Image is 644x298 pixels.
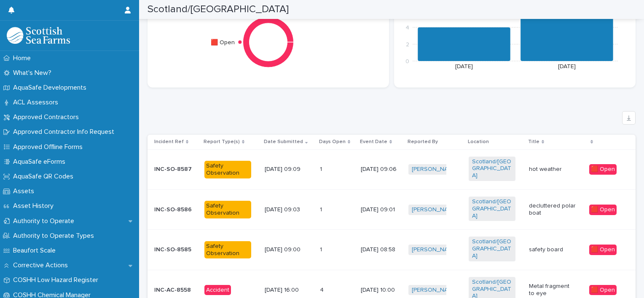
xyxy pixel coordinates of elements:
[320,285,325,294] p: 4
[10,69,58,77] p: What's New?
[361,166,402,173] p: [DATE] 09:06
[10,187,41,195] p: Assets
[154,137,184,146] p: Incident Ref
[408,137,438,146] p: Reported By
[10,232,101,240] p: Authority to Operate Types
[154,206,198,213] p: INC-SO-8586
[10,98,65,106] p: ACL Assessors
[265,246,311,253] p: [DATE] 09:00
[405,25,409,31] tspan: 4
[148,190,636,230] tr: INC-SO-8586Safety Observation[DATE] 09:0311 [DATE] 09:01[PERSON_NAME] Scotland/[GEOGRAPHIC_DATA] ...
[361,287,402,294] p: [DATE] 10:00
[589,285,617,295] div: 🟥 Open
[589,164,617,175] div: 🟥 Open
[204,241,251,259] div: Safety Observation
[412,287,458,294] a: [PERSON_NAME]
[204,201,251,218] div: Safety Observation
[472,198,512,219] a: Scotland/[GEOGRAPHIC_DATA]
[10,202,60,210] p: Asset History
[412,166,458,173] a: [PERSON_NAME]
[10,113,86,121] p: Approved Contractors
[558,64,576,69] text: [DATE]
[320,205,324,213] p: 1
[320,245,324,253] p: 1
[265,166,311,173] p: [DATE] 09:09
[472,158,512,179] a: Scotland/[GEOGRAPHIC_DATA]
[529,246,576,253] p: safety board
[204,161,251,178] div: Safety Observation
[10,143,89,151] p: Approved Offline Forms
[405,59,409,64] tspan: 0
[360,137,387,146] p: Event Date
[265,287,311,294] p: [DATE] 16:00
[10,158,72,166] p: AquaSafe eForms
[529,166,576,173] p: hot weather
[361,206,402,213] p: [DATE] 09:01
[265,206,311,213] p: [DATE] 09:03
[320,164,324,173] p: 1
[361,246,402,253] p: [DATE] 08:58
[10,276,105,284] p: COSHH Low Hazard Register
[7,27,70,44] img: bPIBxiqnSb2ggTQWdOVV
[472,238,512,259] a: Scotland/[GEOGRAPHIC_DATA]
[319,137,346,146] p: Days Open
[589,245,617,255] div: 🟥 Open
[406,42,409,48] tspan: 2
[10,84,93,92] p: AquaSafe Developments
[412,246,458,253] a: [PERSON_NAME]
[148,149,636,189] tr: INC-SO-8587Safety Observation[DATE] 09:0911 [DATE] 09:06[PERSON_NAME] Scotland/[GEOGRAPHIC_DATA] ...
[10,128,121,136] p: Approved Contractor Info Request
[10,247,62,255] p: Beaufort Scale
[148,230,636,270] tr: INC-SO-8585Safety Observation[DATE] 09:0011 [DATE] 08:58[PERSON_NAME] Scotland/[GEOGRAPHIC_DATA] ...
[148,3,289,16] h2: Scotland/[GEOGRAPHIC_DATA]
[154,246,198,253] p: INC-SO-8585
[412,206,458,213] a: [PERSON_NAME]
[204,137,240,146] p: Report Type(s)
[529,283,576,297] p: Metal fragment to eye
[468,137,489,146] p: Location
[10,173,80,181] p: AquaSafe QR Codes
[10,261,75,269] p: Corrective Actions
[264,137,303,146] p: Date Submitted
[589,205,617,215] div: 🟥 Open
[529,202,576,217] p: decluttered polar boat
[10,54,38,62] p: Home
[10,217,81,225] p: Authority to Operate
[204,285,231,295] div: Accident
[211,39,235,46] text: 🟥 Open
[455,64,473,69] text: [DATE]
[528,137,539,146] p: Title
[154,166,198,173] p: INC-SO-8587
[154,287,198,294] p: INC-AC-8558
